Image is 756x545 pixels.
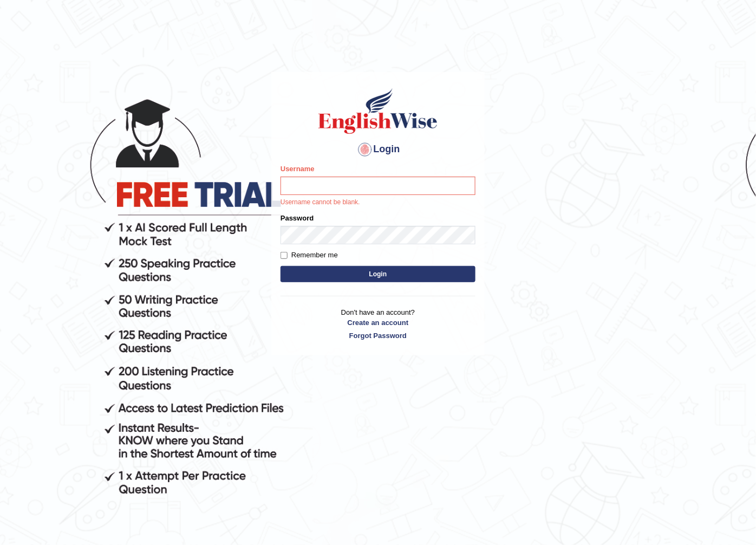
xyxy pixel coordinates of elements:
label: Remember me [281,250,338,261]
p: Don't have an account? [281,307,475,341]
input: Remember me [281,252,288,259]
h4: Login [281,141,475,158]
button: Login [281,266,475,282]
img: Logo of English Wise sign in for intelligent practice with AI [316,87,440,135]
label: Username [281,164,315,174]
a: Forgot Password [281,330,475,341]
p: Username cannot be blank. [281,198,475,207]
label: Password [281,213,314,223]
a: Create an account [281,317,475,328]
